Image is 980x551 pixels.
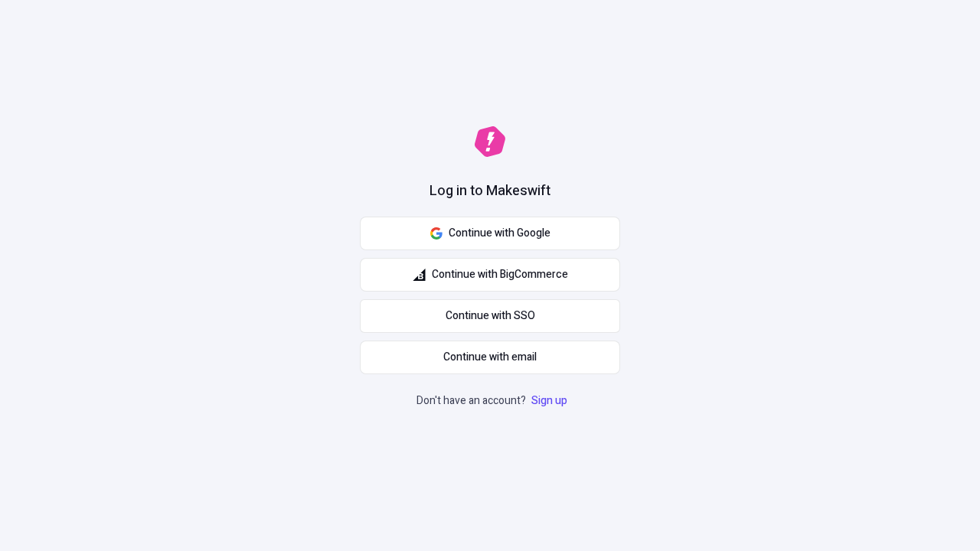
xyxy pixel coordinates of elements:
a: Continue with SSO [360,299,620,333]
button: Continue with email [360,341,620,374]
span: Continue with BigCommerce [432,266,568,283]
span: Continue with email [443,349,537,366]
p: Don't have an account? [416,393,570,409]
span: Continue with Google [449,225,550,242]
button: Continue with Google [360,217,620,250]
a: Sign up [528,393,570,409]
h1: Log in to Makeswift [430,181,550,201]
button: Continue with BigCommerce [360,258,620,292]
